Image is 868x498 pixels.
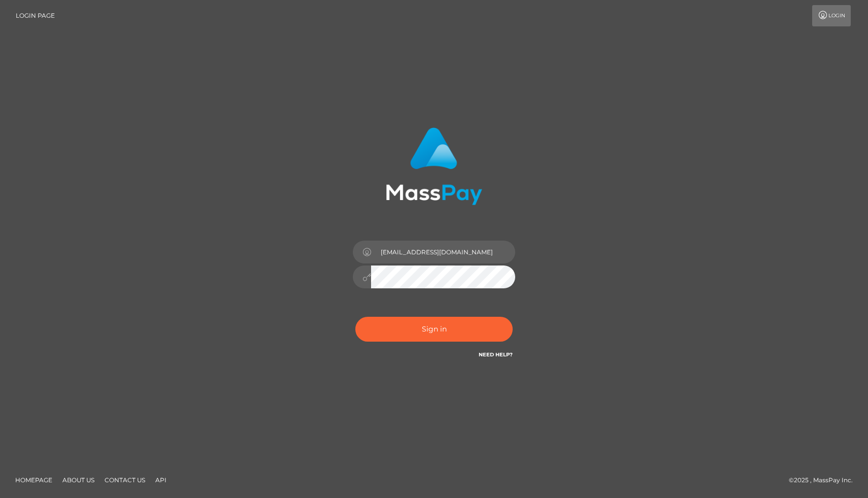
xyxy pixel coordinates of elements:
a: Homepage [11,472,56,488]
a: About Us [58,472,98,488]
div: © 2025 , MassPay Inc. [789,475,860,486]
img: MassPay Login [386,127,482,205]
input: Username... [371,241,515,263]
a: API [151,472,171,488]
button: Sign in [355,317,513,342]
a: Login Page [16,5,55,26]
a: Need Help? [479,351,513,358]
a: Contact Us [101,472,149,488]
a: Login [812,5,851,26]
